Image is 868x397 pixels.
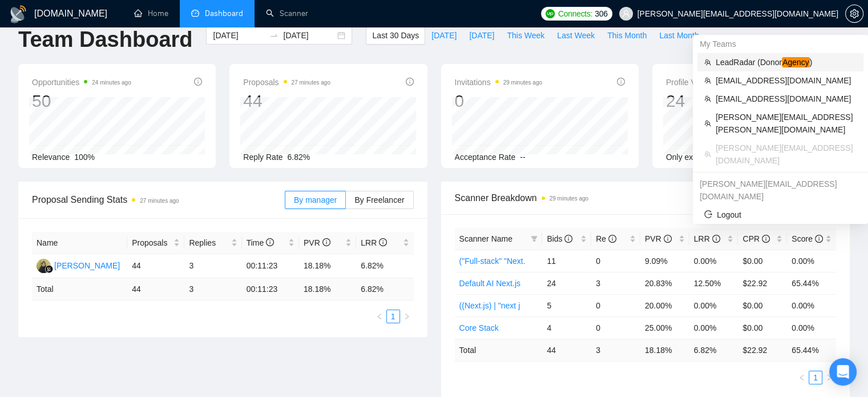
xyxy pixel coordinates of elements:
[9,5,27,23] img: logo
[822,371,836,384] button: right
[601,26,653,45] button: This Month
[738,316,787,339] td: $0.00
[266,9,308,18] a: searchScanner
[269,31,278,40] span: swap-right
[704,151,711,158] span: team
[704,59,711,66] span: team
[387,310,399,323] a: 1
[455,191,837,205] span: Scanner Breakdown
[294,195,337,204] span: By manager
[762,235,770,243] span: info-circle
[242,254,299,278] td: 00:11:23
[792,234,822,243] span: Score
[32,153,70,162] span: Relevance
[361,238,387,247] span: LRR
[712,235,720,243] span: info-circle
[127,278,184,300] td: 44
[689,272,738,294] td: 12.50%
[716,111,857,136] span: [PERSON_NAME][EMAIL_ADDRESS][PERSON_NAME][DOMAIN_NAME]
[520,153,525,162] span: --
[37,260,120,270] a: T[PERSON_NAME]
[564,235,572,243] span: info-circle
[247,238,274,247] span: Time
[607,29,647,42] span: This Month
[664,235,672,243] span: info-circle
[689,250,738,272] td: 0.00%
[716,74,857,87] span: [EMAIL_ADDRESS][DOMAIN_NAME]
[299,278,356,300] td: 18.18 %
[459,256,526,266] a: ("Full-stack" "Next.
[503,79,542,86] time: 29 minutes ago
[689,316,738,339] td: 0.00%
[666,152,778,162] span: Only exclusive members
[738,272,787,294] td: $22.92
[591,294,640,316] td: 0
[591,316,640,339] td: 0
[356,278,413,300] td: 6.82 %
[845,5,863,23] button: setting
[738,250,787,272] td: $0.00
[379,238,387,246] span: info-circle
[373,310,386,323] li: Previous Page
[184,254,241,278] td: 3
[640,250,689,272] td: 9.09%
[809,371,822,384] a: 1
[32,278,127,300] td: Total
[356,254,413,278] td: 6.82%
[845,9,863,18] a: setting
[459,323,499,332] a: Core Stack
[716,142,857,167] span: [PERSON_NAME][EMAIL_ADDRESS][DOMAIN_NAME]
[459,301,520,310] a: ((Next.js) | "next j
[547,234,572,243] span: Bids
[809,371,822,384] li: 1
[74,153,95,162] span: 100%
[704,208,857,221] span: Logout
[32,232,127,254] th: Name
[304,238,330,247] span: PVR
[269,31,278,40] span: to
[45,265,53,273] img: gigradar-bm.png
[132,236,171,249] span: Proposals
[738,339,787,361] td: $ 22.92
[557,29,595,42] span: Last Week
[366,26,425,45] button: Last 30 Days
[782,57,810,67] em: Agency
[608,235,616,243] span: info-circle
[550,195,588,202] time: 29 minutes ago
[542,272,591,294] td: 24
[826,374,833,381] span: right
[134,9,168,18] a: homeHome
[459,234,512,243] span: Scanner Name
[798,374,805,381] span: left
[372,29,419,42] span: Last 30 Days
[551,26,601,45] button: Last Week
[787,250,836,272] td: 0.00%
[243,75,330,89] span: Proposals
[542,250,591,272] td: 11
[322,238,330,246] span: info-circle
[242,278,299,300] td: 00:11:23
[469,29,494,42] span: [DATE]
[829,358,857,386] div: Open Intercom Messenger
[400,310,414,323] li: Next Page
[455,75,542,89] span: Invitations
[591,272,640,294] td: 3
[653,26,705,45] button: Last Month
[659,29,699,42] span: Last Month
[742,234,769,243] span: CPR
[542,339,591,361] td: 44
[213,29,265,42] input: Start date
[403,313,410,320] span: right
[704,77,711,84] span: team
[406,78,414,86] span: info-circle
[288,153,310,162] span: 6.82%
[507,29,544,42] span: This Week
[546,9,555,18] img: upwork-logo.png
[184,278,241,300] td: 3
[787,294,836,316] td: 0.00%
[617,78,625,86] span: info-circle
[386,310,400,323] li: 1
[243,153,282,162] span: Reply Rate
[704,120,711,127] span: team
[32,90,131,112] div: 50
